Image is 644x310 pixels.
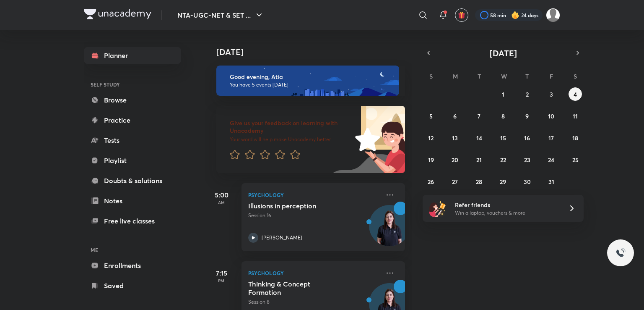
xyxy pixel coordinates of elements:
abbr: Thursday [525,72,529,80]
h6: SELF STUDY [84,77,181,92]
abbr: October 3, 2025 [550,90,553,98]
h4: [DATE] [216,47,413,57]
button: October 24, 2025 [545,153,558,166]
abbr: October 20, 2025 [452,156,458,164]
button: October 3, 2025 [545,87,558,101]
button: October 9, 2025 [520,109,534,123]
abbr: October 5, 2025 [429,112,433,120]
a: Enrollments [84,257,181,274]
abbr: Wednesday [501,72,507,80]
a: Browse [84,92,181,108]
abbr: October 13, 2025 [452,134,458,142]
img: feedback_image [327,106,405,173]
p: Session 16 [248,212,380,219]
a: Free live classes [84,213,181,229]
abbr: October 30, 2025 [524,178,531,186]
button: October 20, 2025 [448,153,462,166]
p: [PERSON_NAME] [262,234,302,242]
button: October 30, 2025 [520,175,534,188]
abbr: October 16, 2025 [524,134,530,142]
button: October 28, 2025 [473,175,486,188]
abbr: October 10, 2025 [548,112,554,120]
button: October 12, 2025 [424,131,438,144]
abbr: Monday [453,72,458,80]
button: October 26, 2025 [424,175,438,188]
h6: ME [84,243,181,257]
abbr: October 22, 2025 [500,156,506,164]
button: October 6, 2025 [448,109,462,123]
button: October 29, 2025 [496,175,510,188]
a: Practice [84,112,181,129]
img: evening [216,66,399,96]
img: Company Logo [84,9,151,19]
h5: 5:00 [205,190,238,200]
abbr: October 19, 2025 [428,156,434,164]
p: Psychology [248,268,380,278]
button: October 22, 2025 [496,153,510,166]
button: October 15, 2025 [496,131,510,144]
button: October 19, 2025 [424,153,438,166]
button: October 23, 2025 [520,153,534,166]
p: PM [205,278,238,283]
p: Psychology [248,190,380,200]
abbr: October 14, 2025 [476,134,482,142]
img: avatar [458,11,465,19]
button: October 16, 2025 [520,131,534,144]
abbr: October 28, 2025 [476,178,482,186]
button: October 13, 2025 [448,131,462,144]
abbr: October 24, 2025 [548,156,554,164]
button: October 17, 2025 [545,131,558,144]
p: You have 5 events [DATE] [230,81,392,88]
button: NTA-UGC-NET & SET ... [172,7,269,24]
abbr: October 11, 2025 [573,112,578,120]
abbr: October 21, 2025 [476,156,482,164]
button: October 11, 2025 [569,109,582,123]
button: [DATE] [434,47,572,59]
abbr: October 1, 2025 [502,90,504,98]
h5: Thinking & Concept Formation [248,280,353,297]
abbr: October 2, 2025 [526,90,529,98]
button: October 27, 2025 [448,175,462,188]
button: October 4, 2025 [569,87,582,101]
abbr: October 18, 2025 [572,134,578,142]
p: AM [205,200,238,205]
abbr: Sunday [429,72,433,80]
abbr: Friday [550,72,553,80]
img: referral [429,200,446,217]
p: Session 8 [248,298,380,306]
abbr: October 25, 2025 [572,156,579,164]
button: avatar [455,8,468,22]
p: Your word will help make Unacademy better [230,136,352,143]
abbr: October 23, 2025 [524,156,530,164]
button: October 21, 2025 [473,153,486,166]
img: streak [511,11,519,19]
h5: Illusions in perception [248,202,353,210]
button: October 25, 2025 [569,153,582,166]
button: October 10, 2025 [545,109,558,123]
a: Saved [84,277,181,294]
a: Planner [84,47,181,64]
p: Win a laptop, vouchers & more [455,209,558,217]
abbr: Tuesday [478,72,481,80]
button: October 5, 2025 [424,109,438,123]
h5: 7:15 [205,268,238,278]
abbr: October 9, 2025 [525,112,529,120]
button: October 18, 2025 [569,131,582,144]
img: Atia khan [546,8,560,22]
button: October 1, 2025 [496,87,510,101]
abbr: October 26, 2025 [428,178,434,186]
span: [DATE] [490,47,517,59]
abbr: October 6, 2025 [453,112,457,120]
abbr: October 12, 2025 [428,134,434,142]
button: October 7, 2025 [473,109,486,123]
img: ttu [615,248,626,258]
h6: Refer friends [455,200,558,209]
abbr: October 8, 2025 [501,112,505,120]
h6: Give us your feedback on learning with Unacademy [230,119,352,134]
button: October 8, 2025 [496,109,510,123]
button: October 31, 2025 [545,175,558,188]
abbr: October 31, 2025 [548,178,554,186]
button: October 14, 2025 [473,131,486,144]
img: Avatar [369,210,410,250]
a: Doubts & solutions [84,172,181,189]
